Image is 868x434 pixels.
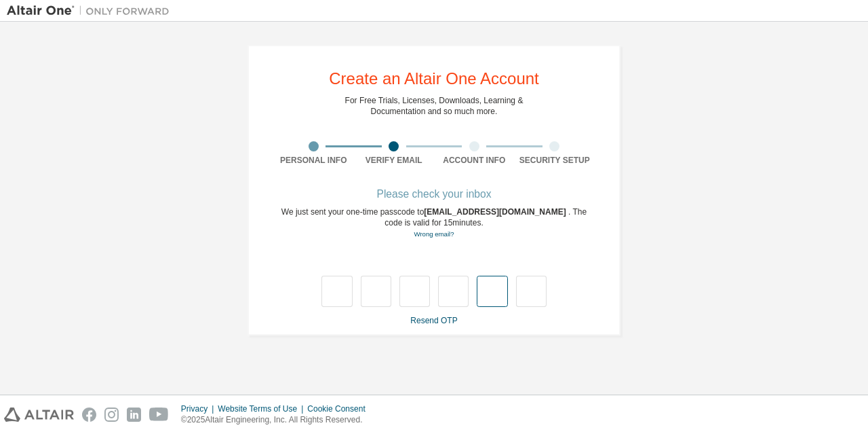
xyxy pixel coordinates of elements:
[424,207,568,217] span: [EMAIL_ADDRESS][DOMAIN_NAME]
[104,408,119,422] img: instagram.svg
[345,95,524,117] div: For Free Trials, Licenses, Downloads, Learning & Documentation and so much more.
[82,408,96,422] img: facebook.svg
[515,155,595,166] div: Security Setup
[149,408,169,422] img: youtube.svg
[354,155,435,166] div: Verify Email
[329,71,539,87] div: Create an Altair One Account
[181,414,374,426] p: © 2025 Altair Engineering, Inc. All Rights Reserved.
[273,155,354,166] div: Personal Info
[7,4,176,18] img: Altair One
[414,230,454,238] a: Go back to the registration form
[273,190,595,198] div: Please check your inbox
[434,155,515,166] div: Account Info
[4,408,74,422] img: altair_logo.svg
[218,403,307,414] div: Website Terms of Use
[127,408,141,422] img: linkedin.svg
[410,316,457,325] a: Resend OTP
[307,403,373,414] div: Cookie Consent
[273,206,595,240] div: We just sent your one-time passcode to . The code is valid for 15 minutes.
[181,403,218,414] div: Privacy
